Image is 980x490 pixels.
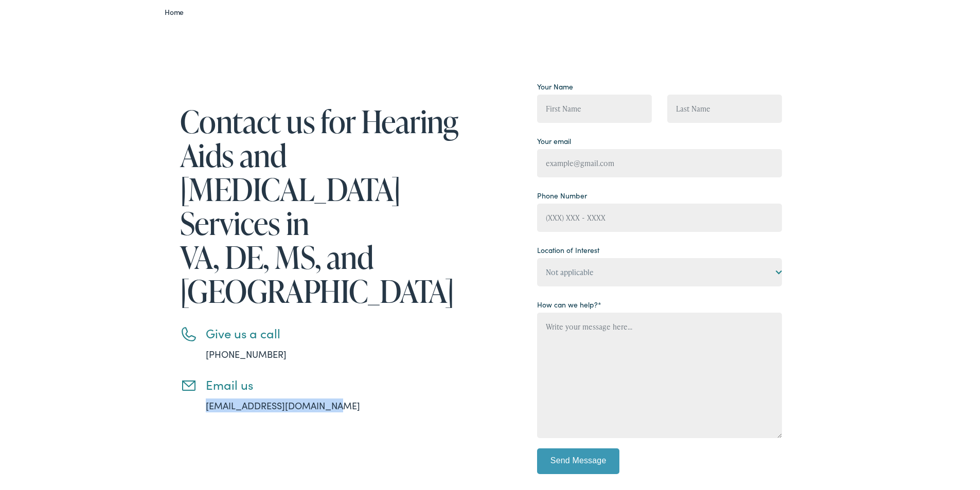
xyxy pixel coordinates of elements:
a: [EMAIL_ADDRESS][DOMAIN_NAME] [206,397,360,410]
h1: Contact us for Hearing Aids and [MEDICAL_DATA] Services in VA, DE, MS, and [GEOGRAPHIC_DATA] [180,102,468,306]
input: Send Message [537,446,619,472]
form: Contact form [537,77,782,480]
label: How can we help? [537,297,601,308]
label: Phone Number [537,188,587,199]
a: [PHONE_NUMBER] [206,346,287,358]
input: (XXX) XXX - XXXX [537,202,782,230]
input: example@gmail.com [537,147,782,175]
h3: Give us a call [206,324,468,339]
input: First Name [537,93,652,121]
label: Your email [537,134,571,144]
label: Your Name [537,79,573,90]
h3: Email us [206,375,468,390]
input: Last Name [667,93,782,121]
label: Location of Interest [537,243,599,253]
a: Home [165,5,189,15]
